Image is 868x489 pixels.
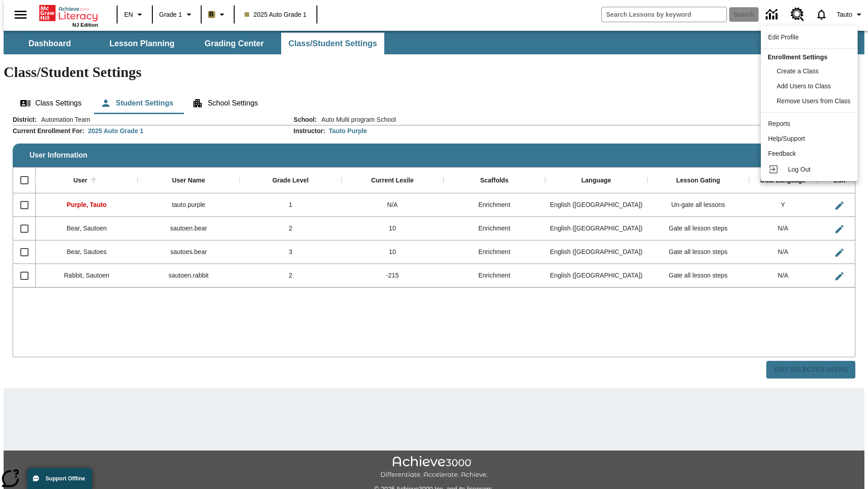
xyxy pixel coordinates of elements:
span: Reports [768,120,790,127]
span: Edit Profile [768,34,799,41]
span: Log Out [788,166,811,173]
span: Remove Users from Class [777,97,850,105]
span: Enrollment Settings [768,53,827,61]
span: Feedback [768,150,796,157]
span: Create a Class [777,67,819,75]
span: Help/Support [768,135,805,142]
span: Add Users to Class [777,82,831,90]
